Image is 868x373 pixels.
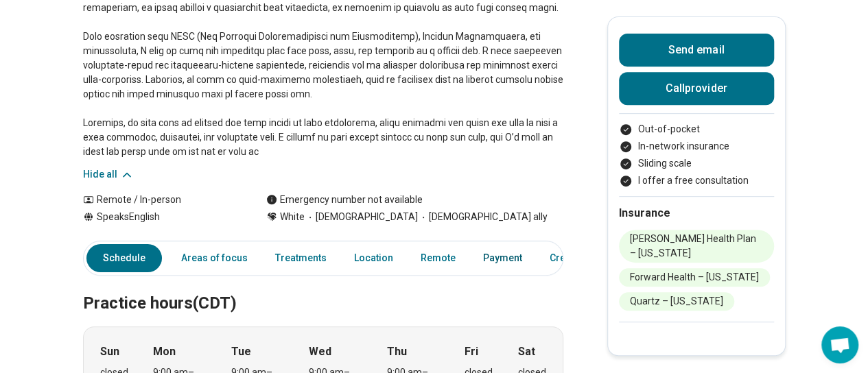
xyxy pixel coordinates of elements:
[387,344,407,360] strong: Thu
[619,34,774,67] button: Send email
[173,244,256,272] a: Areas of focus
[83,210,239,224] div: Speaks English
[619,122,774,136] li: Out-of-pocket
[619,268,770,287] li: Forward Health – [US_STATE]
[619,205,774,221] h2: Insurance
[309,344,331,360] strong: Wed
[100,344,119,360] strong: Sun
[153,344,176,360] strong: Mon
[821,326,858,363] div: Open chat
[83,167,134,182] button: Hide all
[83,193,239,207] div: Remote / In-person
[619,292,734,311] li: Quartz – [US_STATE]
[267,244,335,272] a: Treatments
[231,344,251,360] strong: Tue
[305,210,418,224] span: [DEMOGRAPHIC_DATA]
[412,244,464,272] a: Remote
[266,193,423,207] div: Emergency number not available
[280,210,305,224] span: White
[619,122,774,188] ul: Payment options
[418,210,548,224] span: [DEMOGRAPHIC_DATA] ally
[465,344,478,360] strong: Fri
[541,244,610,272] a: Credentials
[475,244,530,272] a: Payment
[619,173,774,188] li: I offer a free consultation
[619,230,774,263] li: [PERSON_NAME] Health Plan – [US_STATE]
[619,156,774,171] li: Sliding scale
[83,259,563,315] h2: Practice hours (CDT)
[518,344,535,360] strong: Sat
[619,72,774,105] button: Callprovider
[86,244,162,272] a: Schedule
[346,244,401,272] a: Location
[619,139,774,154] li: In-network insurance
